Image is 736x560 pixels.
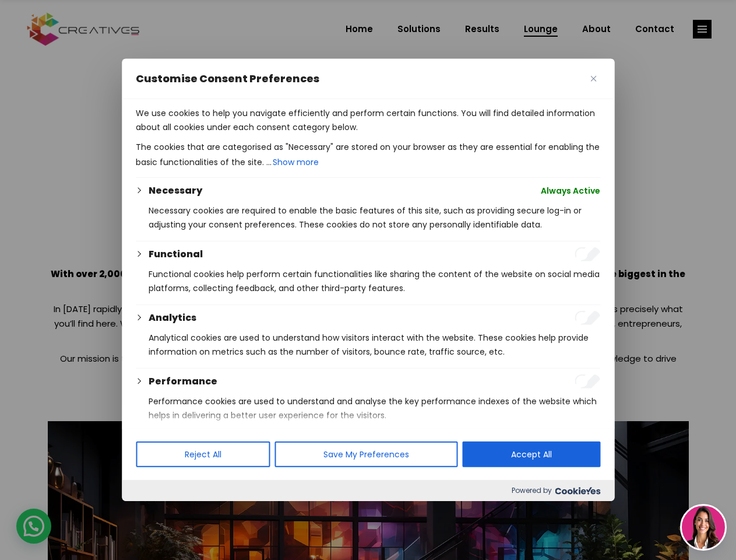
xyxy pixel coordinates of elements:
p: The cookies that are categorised as "Necessary" are stored on your browser as they are essential ... [136,140,600,170]
img: Close [590,76,596,82]
input: Enable Performance [575,374,600,388]
span: Always Active [541,184,600,198]
input: Enable Functional [575,247,600,261]
img: Cookieyes logo [555,487,600,495]
button: Save My Preferences [274,442,457,467]
input: Enable Analytics [575,311,600,325]
button: Performance [149,374,217,388]
p: Functional cookies help perform certain functionalities like sharing the content of the website o... [149,267,600,295]
button: Show more [272,154,320,170]
div: Powered by [122,480,614,501]
img: agent [682,506,725,549]
span: Customise Consent Preferences [136,72,319,86]
button: Necessary [149,184,202,198]
button: Reject All [136,442,270,467]
p: We use cookies to help you navigate efficiently and perform certain functions. You will find deta... [136,106,600,134]
p: Necessary cookies are required to enable the basic features of this site, such as providing secur... [149,204,600,232]
p: Analytical cookies are used to understand how visitors interact with the website. These cookies h... [149,331,600,359]
div: Customise Consent Preferences [122,59,614,501]
button: Analytics [149,311,196,325]
button: Accept All [462,442,600,467]
p: Performance cookies are used to understand and analyse the key performance indexes of the website... [149,394,600,422]
button: Close [586,72,600,86]
button: Functional [149,247,203,261]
